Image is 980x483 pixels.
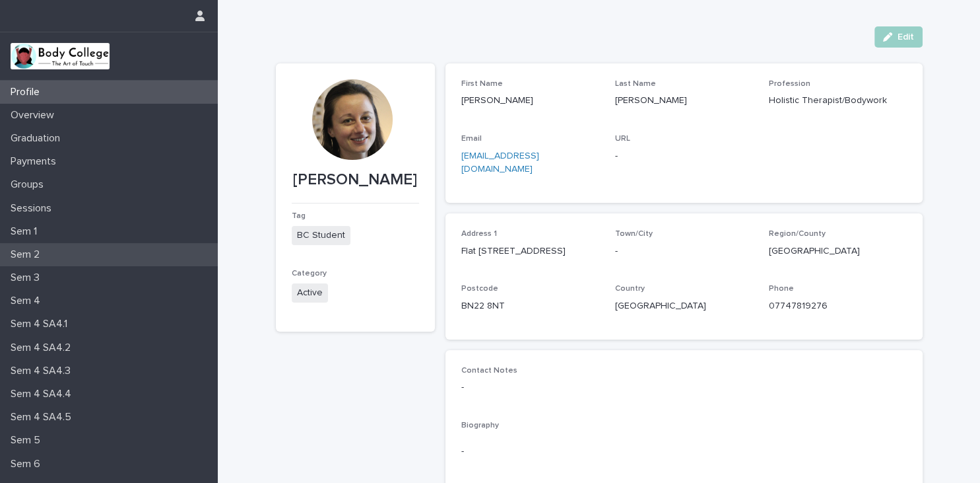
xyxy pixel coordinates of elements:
[461,94,599,108] p: [PERSON_NAME]
[5,365,81,377] p: Sem 4 SA4.3
[5,178,54,191] p: Groups
[292,212,306,220] span: Tag
[898,32,914,42] span: Edit
[874,26,923,48] button: Edit
[11,43,110,69] img: xvtzy2PTuGgGH0xbwGb2
[614,244,752,258] p: -
[5,109,65,122] p: Overview
[614,299,752,313] p: [GEOGRAPHIC_DATA]
[614,94,752,108] p: [PERSON_NAME]
[614,285,644,293] span: Country
[5,86,50,98] p: Profile
[461,422,499,429] span: Biography
[5,225,48,238] p: Sem 1
[292,170,419,190] p: [PERSON_NAME]
[768,301,827,311] a: 07747819276
[461,230,497,238] span: Address 1
[292,270,327,278] span: Category
[461,80,503,88] span: First Name
[768,285,793,293] span: Phone
[5,132,71,145] p: Graduation
[5,458,51,470] p: Sem 6
[461,151,539,174] a: [EMAIL_ADDRESS][DOMAIN_NAME]
[461,367,517,375] span: Contact Notes
[5,248,50,261] p: Sem 2
[292,283,328,303] span: Active
[768,94,906,108] p: Holistic Therapist/Bodywork
[5,342,81,354] p: Sem 4 SA4.2
[614,149,752,163] p: -
[5,411,82,424] p: Sem 4 SA4.5
[461,285,498,293] span: Postcode
[614,230,652,238] span: Town/City
[768,230,825,238] span: Region/County
[461,135,482,143] span: Email
[5,272,50,284] p: Sem 3
[5,155,67,168] p: Payments
[461,244,599,258] p: Flat [STREET_ADDRESS]
[461,381,907,394] p: -
[5,434,51,447] p: Sem 5
[768,244,906,258] p: [GEOGRAPHIC_DATA]
[614,80,655,88] span: Last Name
[768,80,810,88] span: Profession
[292,226,350,245] span: BC Student
[5,295,51,307] p: Sem 4
[461,299,599,313] p: BN22 8NT
[614,135,630,143] span: URL
[461,445,907,459] p: -
[5,202,62,215] p: Sessions
[5,388,82,400] p: Sem 4 SA4.4
[5,318,78,330] p: Sem 4 SA4.1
